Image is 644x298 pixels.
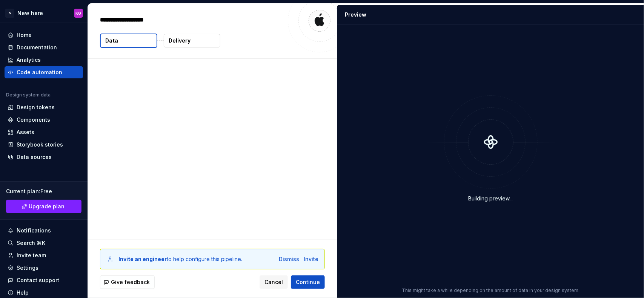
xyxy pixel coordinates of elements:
a: Storybook stories [5,139,83,151]
button: SNew hereKG [2,5,86,21]
button: Notifications [5,225,83,237]
button: Dismiss [279,255,299,263]
div: New here [17,9,43,17]
a: Home [5,29,83,41]
div: Data sources [17,153,52,161]
span: Give feedback [111,278,150,286]
button: Data [100,34,157,48]
div: Current plan : Free [6,188,81,195]
a: Upgrade plan [6,200,81,213]
span: Cancel [264,278,283,286]
button: Cancel [260,275,288,289]
div: Preview [345,11,366,18]
div: Design system data [6,92,51,98]
div: Settings [17,264,38,272]
p: Data [105,37,118,44]
div: Search ⌘K [17,239,45,247]
b: Invite an engineer [118,256,167,262]
div: to help configure this pipeline. [118,255,242,263]
a: Design tokens [5,101,83,113]
p: Delivery [169,37,191,44]
div: Assets [17,128,34,136]
button: Give feedback [100,275,155,289]
span: Upgrade plan [29,203,65,210]
a: Assets [5,126,83,138]
a: Components [5,114,83,126]
div: Notifications [17,227,51,234]
a: Data sources [5,151,83,163]
a: Documentation [5,41,83,53]
div: Home [17,31,32,39]
div: Contact support [17,277,59,284]
button: Invite [304,255,318,263]
a: Invite team [5,249,83,261]
div: Invite team [17,252,46,259]
div: Help [17,289,29,296]
a: Analytics [5,54,83,66]
div: KG [76,10,81,16]
span: Continue [296,278,320,286]
div: Design tokens [17,104,55,111]
button: Delivery [164,34,220,47]
div: S [5,9,14,18]
button: Continue [291,275,325,289]
div: Analytics [17,56,41,64]
p: This might take a while depending on the amount of data in your design system. [402,287,579,293]
div: Components [17,116,50,124]
button: Contact support [5,274,83,286]
div: Building preview... [469,195,513,202]
div: Documentation [17,44,57,51]
div: Storybook stories [17,141,63,148]
a: Settings [5,262,83,274]
a: Code automation [5,66,83,78]
button: Search ⌘K [5,237,83,249]
div: Code automation [17,69,62,76]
